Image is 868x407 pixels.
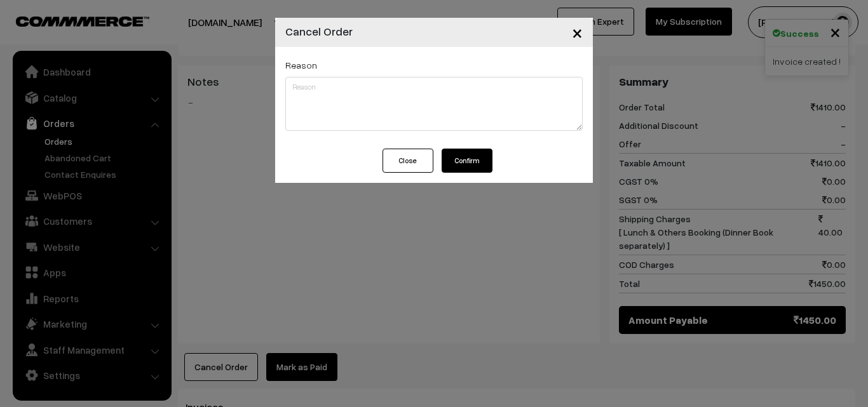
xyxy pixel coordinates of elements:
[442,149,492,173] button: Confirm
[285,58,317,72] label: Reason
[383,149,433,173] button: Close
[562,13,593,52] button: Close
[285,23,353,40] h4: Cancel Order
[572,20,583,44] span: ×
